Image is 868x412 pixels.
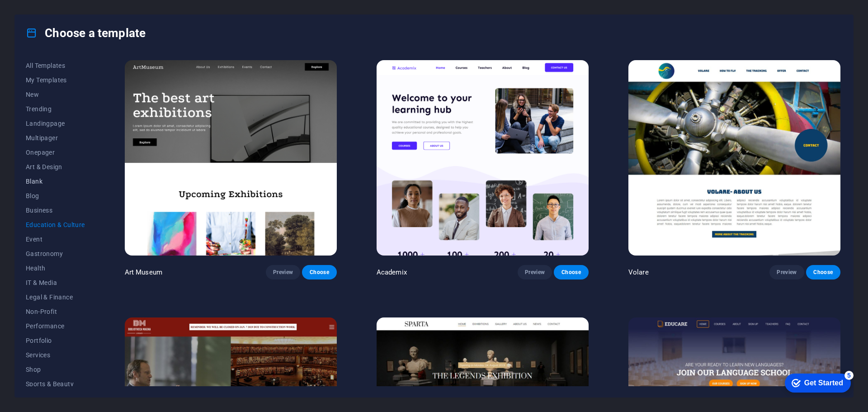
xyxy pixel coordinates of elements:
span: Art & Design [26,163,85,170]
div: 5 [67,2,76,11]
div: Get Started 5 items remaining, 0% complete [7,5,73,24]
span: Choose [813,269,833,276]
button: Preview [518,265,552,279]
span: Landingpage [26,120,85,127]
span: Preview [273,269,293,276]
button: Services [26,348,85,362]
span: Services [26,351,85,359]
button: Preview [266,265,300,279]
button: Event [26,232,85,246]
span: All Templates [26,62,85,69]
span: Multipager [26,134,85,142]
button: Education & Culture [26,218,85,232]
span: New [26,91,85,98]
button: Health [26,261,85,275]
span: Shop [26,366,85,373]
span: Portfolio [26,337,85,344]
div: Get Started [27,10,66,18]
p: Volare [628,268,649,277]
span: IT & Media [26,279,85,286]
span: Non-Profit [26,308,85,315]
span: Choose [309,269,329,276]
span: Business [26,207,85,214]
button: Legal & Finance [26,290,85,304]
img: Volare [628,60,840,256]
span: Preview [525,269,545,276]
button: New [26,87,85,102]
span: Event [26,236,85,243]
button: Gastronomy [26,246,85,261]
button: Performance [26,319,85,333]
button: Sports & Beauty [26,377,85,391]
span: Performance [26,322,85,330]
button: Portfolio [26,333,85,348]
button: Shop [26,362,85,377]
button: Non-Profit [26,304,85,319]
span: Legal & Finance [26,294,85,301]
span: Choose [561,269,581,276]
span: Onepager [26,149,85,156]
button: Blank [26,174,85,189]
button: Landingpage [26,116,85,131]
button: Choose [302,265,336,279]
button: Multipager [26,131,85,145]
span: Gastronomy [26,250,85,257]
span: Health [26,265,85,272]
button: Trending [26,102,85,116]
span: My Templates [26,76,85,84]
button: Business [26,203,85,218]
button: Choose [806,265,840,279]
span: Preview [777,269,797,276]
button: Preview [769,265,804,279]
span: Blog [26,192,85,199]
p: Art Museum [125,268,162,277]
button: All Templates [26,58,85,73]
p: Academix [377,268,407,277]
button: My Templates [26,73,85,87]
span: Education & Culture [26,221,85,228]
span: Trending [26,105,85,113]
img: Art Museum [125,60,337,256]
span: Blank [26,178,85,185]
button: IT & Media [26,275,85,290]
h4: Choose a template [26,26,146,40]
button: Choose [554,265,588,279]
img: Academix [377,60,589,256]
button: Blog [26,189,85,203]
button: Art & Design [26,160,85,174]
span: Sports & Beauty [26,380,85,388]
button: Onepager [26,145,85,160]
